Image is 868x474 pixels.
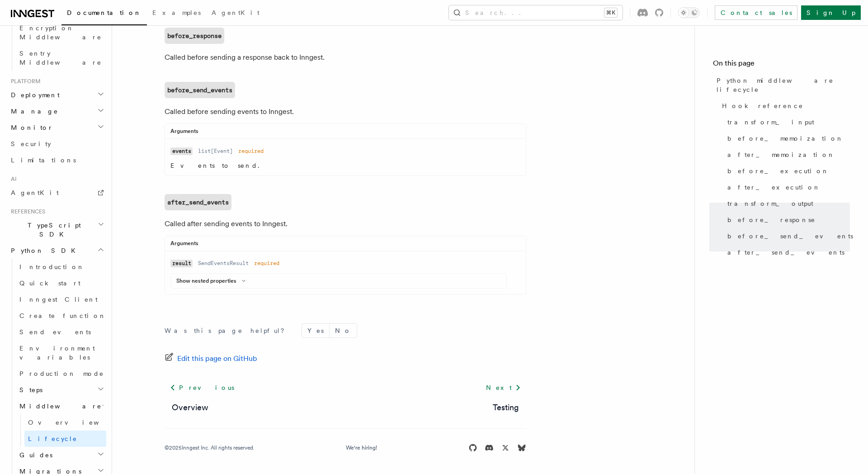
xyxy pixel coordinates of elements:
a: Next [481,379,526,396]
button: Monitor [7,119,106,136]
a: Examples [147,3,206,24]
div: © 2025 Inngest Inc. All rights reserved. [165,444,255,451]
a: Limitations [7,152,106,168]
span: Quick start [19,280,80,287]
a: Inngest Client [16,291,106,308]
span: before_execution [727,166,829,175]
a: Overview [172,401,208,414]
span: References [7,208,45,215]
span: AgentKit [11,189,59,196]
a: Contact sales [715,5,797,20]
span: Create function [19,312,106,319]
span: Examples [152,9,201,16]
button: Python SDK [7,242,106,259]
a: AgentKit [206,3,265,24]
p: Called before sending a response back to Inngest. [165,51,526,64]
span: AgentKit [212,9,259,16]
button: Show nested properties [176,277,249,284]
span: Hook reference [722,101,803,110]
kbd: ⌘K [604,8,617,17]
a: Send events [16,324,106,340]
span: Manage [7,107,58,116]
span: Deployment [7,90,60,100]
span: Steps [16,385,42,394]
a: after_memoization [724,147,850,163]
a: Create function [16,308,106,324]
span: Platform [7,78,41,85]
button: Guides [16,447,106,463]
a: after_send_events [165,194,231,210]
a: Security [7,136,106,152]
a: before_execution [724,163,850,179]
button: Yes [302,324,329,337]
span: AI [7,175,17,183]
dd: required [238,147,264,155]
span: before_response [727,215,816,224]
span: transform_input [727,118,814,127]
button: Steps [16,382,106,398]
a: We're hiring! [346,444,377,451]
span: Introduction [19,263,85,270]
a: Documentation [61,3,147,25]
button: TypeScript SDK [7,217,106,242]
a: transform_output [724,195,850,212]
span: transform_output [727,199,813,208]
span: TypeScript SDK [7,221,98,239]
span: before_memoization [727,134,844,143]
p: Called before sending events to Inngest. [165,105,526,118]
p: Events to send. [170,161,507,170]
a: Sentry Middleware [16,45,106,71]
div: Arguments [165,240,526,251]
a: Hook reference [718,98,850,114]
a: Environment variables [16,340,106,365]
a: Production mode [16,365,106,382]
a: before_send_events [724,228,850,244]
span: Documentation [67,9,142,16]
span: Limitations [11,156,76,164]
a: Previous [165,379,239,396]
span: Python SDK [7,246,81,255]
a: before_response [165,28,224,44]
dd: SendEventsResult [198,260,249,267]
span: before_send_events [727,232,853,241]
div: Arguments [165,128,526,139]
button: No [330,324,357,337]
a: Lifecycle [24,431,106,447]
p: Called after sending events to Inngest. [165,218,526,230]
a: Python middleware lifecycle [713,72,850,98]
a: Testing [493,401,519,414]
a: before_response [724,212,850,228]
span: Inngest Client [19,296,98,303]
dd: required [254,260,279,267]
a: transform_input [724,114,850,130]
span: Guides [16,450,52,460]
span: Environment variables [19,345,95,361]
span: Sentry Middleware [19,50,102,66]
span: after_execution [727,183,821,192]
span: Overview [28,419,121,426]
div: Middleware [16,414,106,447]
a: after_execution [724,179,850,195]
a: Sign Up [801,5,861,20]
a: before_memoization [724,130,850,147]
a: AgentKit [7,185,106,201]
a: Quick start [16,275,106,291]
span: Production mode [19,370,104,377]
span: Edit this page on GitHub [177,352,257,365]
span: after_send_events [727,248,844,257]
span: Monitor [7,123,53,132]
button: Deployment [7,87,106,103]
code: events [170,147,193,155]
span: Security [11,140,51,147]
a: before_send_events [165,82,235,98]
a: Edit this page on GitHub [165,352,257,365]
h4: On this page [713,58,850,72]
a: Introduction [16,259,106,275]
a: after_send_events [724,244,850,261]
button: Toggle dark mode [678,7,700,18]
a: Encryption Middleware [16,20,106,45]
button: Middleware [16,398,106,414]
a: Overview [24,414,106,431]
